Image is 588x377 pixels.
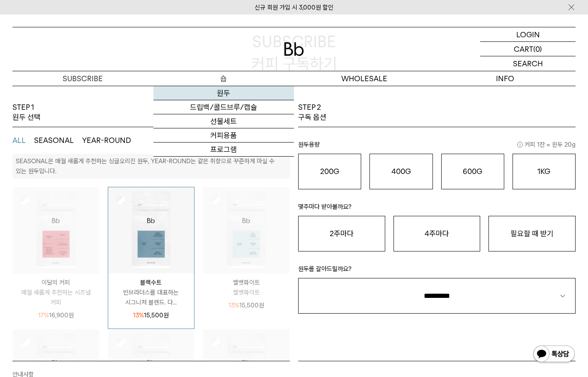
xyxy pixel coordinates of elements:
[38,312,49,319] span: 17%
[514,42,533,56] p: CART
[298,216,385,251] button: 2주마다
[108,288,194,307] p: 빈브라더스를 대표하는 시그니처 블렌드. 다...
[133,312,144,319] span: 13%
[203,288,289,297] p: 벨벳화이트
[13,288,99,307] p: 매월 새롭게 추천하는 시즈널 커피
[153,86,294,100] a: 원두
[294,71,435,86] p: WHOLESALE
[394,216,481,251] button: 4주마다
[12,135,26,145] button: ALL
[435,71,576,86] p: INFO
[153,114,294,128] a: 선물세트
[513,154,576,189] button: 1KG
[255,4,333,11] a: 신규 회원 가입 시 3,000원 할인
[441,154,504,189] button: 600G
[133,310,169,320] p: 15,500
[12,71,153,86] a: SUBSCRIBE
[298,102,326,123] p: STEP 2 구독 옵션
[369,154,432,189] button: 400G
[203,278,289,288] p: 벨벳화이트
[163,312,169,319] span: 원
[16,157,275,175] p: SEASONAL은 매월 새롭게 추천하는 싱글오리진 원두, YEAR-ROUND는 같은 취향으로 꾸준하게 마실 수 있는 원두입니다.
[480,42,576,56] a: CART (0)
[228,300,264,310] p: 15,500
[480,27,576,42] a: LOGIN
[34,135,74,145] button: SEASONAL
[463,167,482,176] o: 600G
[298,264,576,278] p: 원두를 갈아드릴까요?
[108,187,194,273] img: 상품이미지
[517,140,576,150] span: 커피 1잔 = 윈두 20g
[532,345,576,365] img: 카카오톡 채널 1:1 채팅 버튼
[153,143,294,157] a: 프로그램
[82,135,131,145] button: YEAR-ROUND
[516,27,540,41] p: LOGIN
[298,140,576,154] p: 원두용량
[513,56,543,71] p: SEARCH
[533,42,542,56] p: (0)
[203,187,289,273] img: 상품이미지
[13,278,99,288] p: 이달의 커피
[12,102,41,123] p: STEP 1 원두 선택
[153,71,294,86] a: 숍
[13,187,99,273] img: 상품이미지
[153,100,294,114] a: 드립백/콜드브루/캡슐
[228,302,239,309] span: 13%
[259,302,264,309] span: 원
[537,167,550,176] o: 1KG
[298,154,361,189] button: 200G
[391,167,411,176] o: 400G
[108,278,194,288] p: 블랙수트
[38,310,74,320] p: 16,900
[153,128,294,143] a: 커피용품
[284,42,304,56] img: 로고
[488,216,576,251] button: 필요할 때 받기
[320,167,339,176] o: 200G
[68,312,74,319] span: 원
[298,202,576,216] p: 몇주마다 받아볼까요?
